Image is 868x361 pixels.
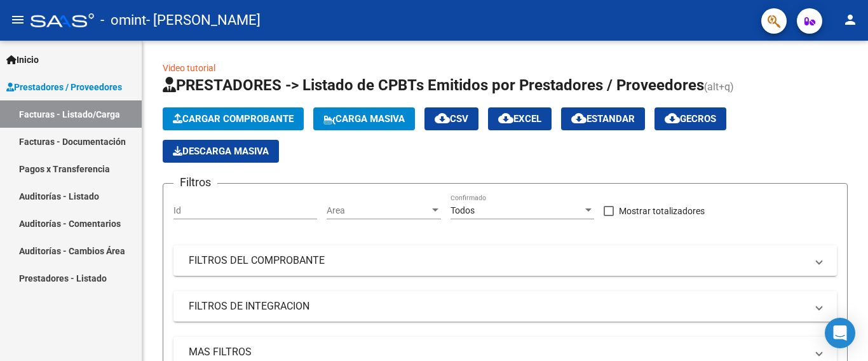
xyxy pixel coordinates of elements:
span: CSV [435,113,468,125]
mat-icon: person [843,12,858,27]
mat-icon: cloud_download [498,111,513,126]
a: Video tutorial [163,63,215,73]
span: PRESTADORES -> Listado de CPBTs Emitidos por Prestadores / Proveedores [163,76,704,94]
mat-icon: cloud_download [435,111,450,126]
span: Gecros [665,113,716,125]
span: Todos [451,205,475,215]
div: Open Intercom Messenger [825,318,855,348]
button: Carga Masiva [313,107,415,130]
span: Cargar Comprobante [173,113,294,125]
mat-panel-title: MAS FILTROS [189,345,806,359]
span: (alt+q) [704,81,734,93]
button: EXCEL [488,107,552,130]
span: EXCEL [498,113,541,125]
mat-expansion-panel-header: FILTROS DE INTEGRACION [173,291,837,322]
span: - omint [100,6,146,34]
h3: Filtros [173,174,217,191]
button: CSV [424,107,478,130]
span: Carga Masiva [323,113,405,125]
span: Inicio [6,53,39,67]
mat-icon: menu [10,12,25,27]
span: Estandar [571,113,635,125]
app-download-masive: Descarga masiva de comprobantes (adjuntos) [163,140,279,163]
mat-icon: cloud_download [665,111,680,126]
button: Estandar [561,107,645,130]
span: - [PERSON_NAME] [146,6,261,34]
span: Mostrar totalizadores [619,203,705,219]
button: Cargar Comprobante [163,107,304,130]
mat-panel-title: FILTROS DEL COMPROBANTE [189,254,806,268]
span: Descarga Masiva [173,146,269,157]
span: Area [327,205,430,216]
mat-expansion-panel-header: FILTROS DEL COMPROBANTE [173,245,837,276]
mat-icon: cloud_download [571,111,587,126]
button: Gecros [654,107,726,130]
button: Descarga Masiva [163,140,279,163]
span: Prestadores / Proveedores [6,80,122,94]
mat-panel-title: FILTROS DE INTEGRACION [189,299,806,313]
